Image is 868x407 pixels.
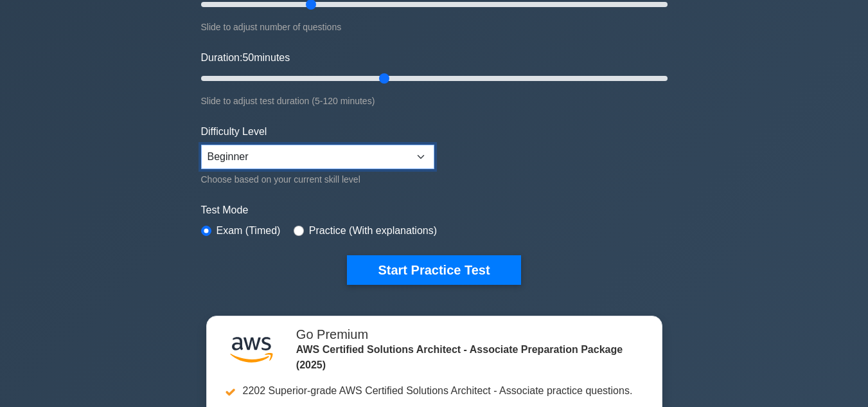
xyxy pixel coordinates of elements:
[347,255,520,285] button: Start Practice Test
[201,124,267,140] label: Difficulty Level
[201,172,434,187] div: Choose based on your current skill level
[201,19,668,35] div: Slide to adjust number of questions
[309,223,437,239] label: Practice (With explanations)
[201,203,668,218] label: Test Mode
[201,50,290,66] label: Duration: minutes
[201,93,668,109] div: Slide to adjust test duration (5-120 minutes)
[217,223,281,239] label: Exam (Timed)
[242,52,254,63] span: 50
